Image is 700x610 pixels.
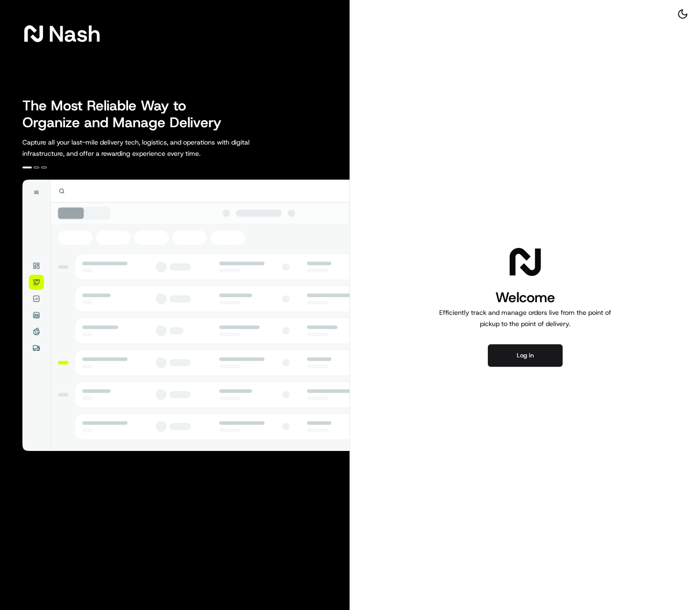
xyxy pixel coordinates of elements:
img: illustration [22,180,350,451]
h1: Welcome [436,288,615,307]
p: Capture all your last-mile delivery tech, logistics, and operations with digital infrastructure, ... [22,137,292,159]
p: Efficiently track and manage orders live from the point of pickup to the point of delivery. [436,307,615,329]
button: Log in [488,344,563,367]
h2: The Most Reliable Way to Organize and Manage Delivery [22,97,232,131]
span: Nash [49,24,100,43]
